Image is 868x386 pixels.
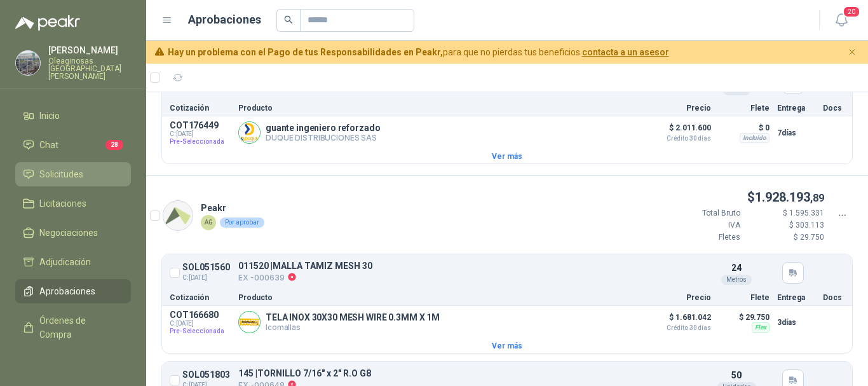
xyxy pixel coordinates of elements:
[238,271,372,284] p: EX -000639
[238,369,371,378] p: 145 | TORNILLO 7/16" x 2" R.O G8
[170,104,231,112] p: Cotización
[648,294,711,301] p: Precio
[777,125,815,141] p: 7 días
[168,45,669,59] span: para que no pierdas tus beneficios
[582,47,669,57] a: contacta a un asesor
[777,294,815,301] p: Entrega
[648,135,711,142] span: Crédito 30 días
[170,320,231,327] span: C: [DATE]
[719,120,770,135] p: $ 0
[15,308,131,347] a: Órdenes de Compra
[39,167,83,181] span: Solicitudes
[731,261,742,275] p: 24
[648,104,711,112] p: Precio
[170,130,231,138] span: C: [DATE]
[170,327,231,335] span: Pre-Seleccionada
[182,273,230,283] span: C: [DATE]
[810,192,824,204] span: ,89
[170,294,231,301] p: Cotización
[201,215,216,230] div: AG
[39,196,86,210] span: Licitaciones
[648,325,711,331] span: Crédito 30 días
[843,6,860,18] span: 20
[15,279,131,303] a: Aprobaciones
[15,250,131,274] a: Adjudicación
[748,231,824,244] p: $ 29.750
[719,104,770,112] p: Flete
[238,294,640,301] p: Producto
[844,45,860,60] button: Cerrar
[182,263,230,272] p: SOL051560
[238,104,640,112] p: Producto
[719,310,770,325] p: $ 29.750
[823,104,844,112] p: Docs
[170,138,231,146] span: Pre-Seleccionada
[777,315,815,330] p: 3 días
[48,57,131,80] p: Oleaginosas [GEOGRAPHIC_DATA][PERSON_NAME]
[238,261,372,271] p: 011520 | MALLA TAMIZ MESH 30
[163,201,193,230] img: Company Logo
[15,133,131,157] a: Chat28
[266,322,440,332] p: Icomallas
[648,120,711,142] p: $ 2.011.600
[648,310,711,331] p: $ 1.681.042
[731,368,742,382] p: 50
[239,122,260,143] img: Company Logo
[740,133,770,143] div: Incluido
[39,284,95,298] span: Aprobaciones
[170,310,231,320] p: COT166680
[168,47,443,57] b: Hay un problema con el Pago de tus Responsabilidades en Peakr,
[823,294,844,301] p: Docs
[777,104,815,112] p: Entrega
[15,104,131,128] a: Inicio
[719,294,770,301] p: Flete
[39,255,91,269] span: Adjudicación
[830,9,853,32] button: 20
[182,370,230,380] p: SOL051803
[220,217,264,228] div: Por aprobar
[15,162,131,186] a: Solicitudes
[284,15,293,24] span: search
[15,221,131,245] a: Negociaciones
[15,191,131,216] a: Licitaciones
[755,190,824,205] span: 1.928.193
[170,120,231,130] p: COT176449
[721,275,752,285] div: Metros
[201,201,268,215] p: Peakr
[162,149,852,163] button: Ver más
[162,339,852,353] button: Ver más
[48,46,131,55] p: [PERSON_NAME]
[266,312,440,322] p: TELA INOX 30X30 MESH WIRE 0.3MM X 1M
[752,322,770,333] div: Flex
[15,15,80,31] img: Logo peakr
[39,226,98,240] span: Negociaciones
[748,219,824,231] p: $ 303.113
[105,140,123,150] span: 28
[664,207,740,219] p: Total Bruto
[266,133,380,142] p: DUQUE DISTRIBUCIONES SAS
[16,51,40,75] img: Company Logo
[239,312,260,333] img: Company Logo
[664,219,740,231] p: IVA
[266,123,380,133] p: guante ingeniero reforzado
[664,188,824,207] p: $
[39,109,60,123] span: Inicio
[664,231,740,244] p: Fletes
[748,207,824,219] p: $ 1.595.331
[39,314,119,341] span: Órdenes de Compra
[39,138,58,152] span: Chat
[15,352,131,376] a: Remisiones
[188,11,261,29] h1: Aprobaciones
